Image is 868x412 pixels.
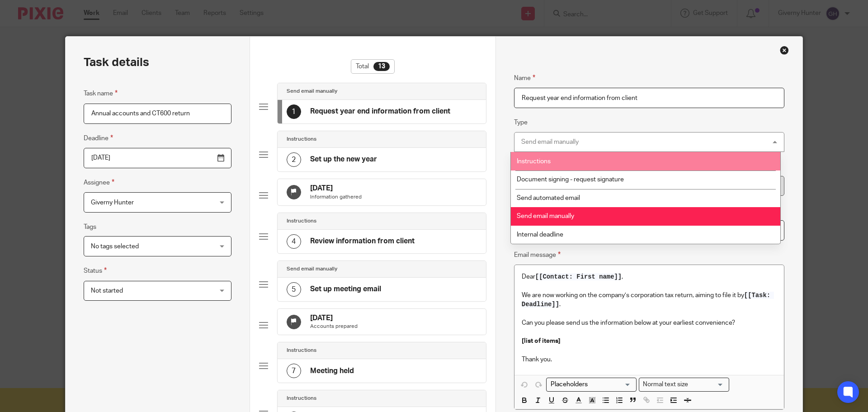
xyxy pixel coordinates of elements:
label: Assignee [84,177,114,188]
h4: Instructions [287,395,316,402]
p: We are now working on the company’s corporation tax return, aiming to file it by . [522,291,777,309]
span: Instructions [517,158,551,165]
label: Task name [84,88,118,99]
span: [[Contact: First name]] [535,273,622,280]
span: Not started [91,288,123,294]
span: Send email manually [517,213,574,219]
div: Close this dialog window [780,46,789,55]
h4: Meeting held [310,366,354,376]
div: 13 [373,62,390,71]
h2: Task details [84,55,149,70]
div: 2 [287,152,301,167]
label: Status [84,265,107,276]
input: Search for option [691,380,724,389]
h4: Instructions [287,347,316,354]
h4: Review information from client [310,237,415,246]
p: Can you please send us the information below at your earliest convenience? [522,318,777,327]
h4: Request year end information from client [310,107,450,116]
h4: Set up the new year [310,155,377,164]
span: No tags selected [91,243,139,250]
span: [[Task: Deadline]] [522,292,774,308]
div: Text styles [639,378,729,392]
span: Internal deadline [517,232,563,238]
div: Send email manually [521,139,579,145]
p: Dear , [522,272,777,281]
span: Send automated email [517,195,580,201]
span: Giverny Hunter [91,199,134,206]
div: 4 [287,234,301,249]
div: 5 [287,282,301,297]
input: Search for option [547,380,631,389]
h4: Instructions [287,136,316,143]
span: Normal text size [641,380,690,389]
h4: Set up meeting email [310,284,381,294]
div: Search for option [546,378,637,392]
h4: Send email manually [287,88,337,95]
div: Search for option [639,378,729,392]
div: 1 [287,104,301,119]
span: Document signing - request signature [517,176,624,183]
label: Email message [514,250,561,260]
h4: [DATE] [310,313,358,323]
h4: Instructions [287,218,316,225]
p: Information gathered [310,194,362,201]
label: Deadline [84,133,113,143]
div: Placeholders [546,378,637,392]
p: Thank you. [522,355,777,364]
strong: [list of items] [522,338,561,344]
div: 7 [287,364,301,378]
input: Task name [84,104,231,124]
p: Accounts prepared [310,323,358,330]
label: Tags [84,223,96,232]
div: Total [351,59,395,74]
input: Use the arrow keys to pick a date [84,148,231,168]
h4: Send email manually [287,265,337,273]
h4: [DATE] [310,184,362,193]
label: Name [514,73,535,83]
label: Type [514,118,528,127]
